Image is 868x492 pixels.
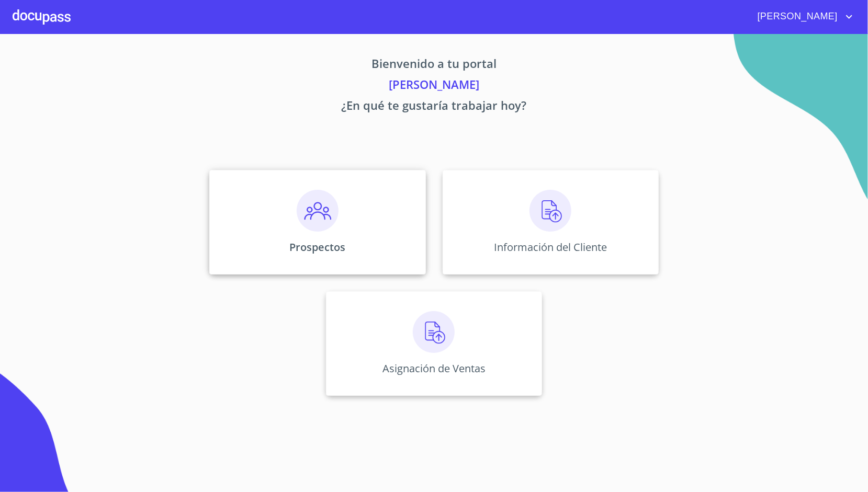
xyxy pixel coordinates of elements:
span: [PERSON_NAME] [750,8,843,25]
button: account of current user [750,8,855,25]
p: [PERSON_NAME] [112,76,757,97]
p: Prospectos [289,240,345,254]
p: Asignación de Ventas [382,361,486,375]
p: ¿En qué te gustaría trabajar hoy? [112,97,757,118]
p: Bienvenido a tu portal [112,55,757,76]
img: prospectos.png [297,190,339,232]
p: Información del Cliente [494,240,607,254]
img: carga.png [529,190,571,232]
img: carga.png [413,311,455,353]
